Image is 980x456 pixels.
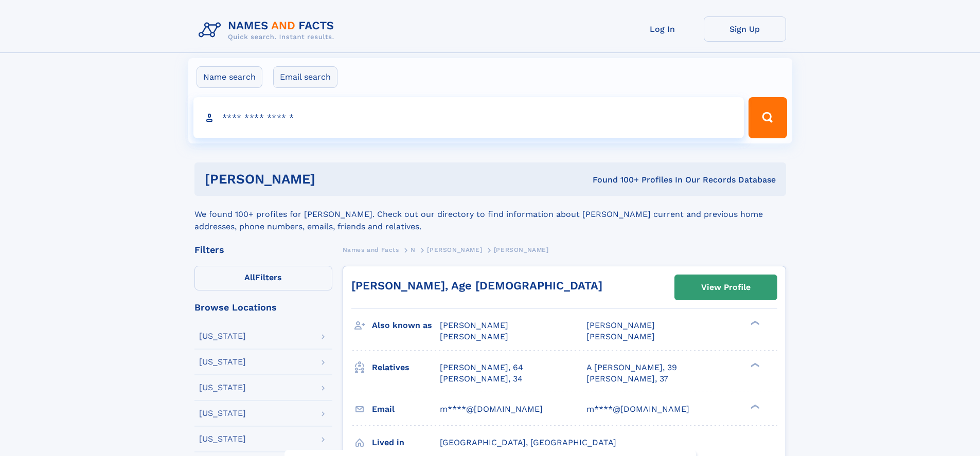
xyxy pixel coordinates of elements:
[199,358,246,366] div: [US_STATE]
[372,400,440,418] h3: Email
[440,373,523,385] a: [PERSON_NAME], 34
[675,275,777,300] a: View Profile
[194,245,332,254] div: Filters
[749,97,787,138] button: Search Button
[273,66,337,88] label: Email search
[199,409,246,417] div: [US_STATE]
[372,317,440,334] h3: Also known as
[372,359,440,376] h3: Relatives
[704,16,786,42] a: Sign Up
[199,384,246,392] div: [US_STATE]
[586,373,668,385] a: [PERSON_NAME], 37
[194,16,343,44] img: Logo Names and Facts
[411,246,416,253] span: N
[194,303,332,312] div: Browse Locations
[454,174,776,186] div: Found 100+ Profiles In Our Records Database
[621,16,704,42] a: Log In
[440,332,508,341] span: [PERSON_NAME]
[748,361,760,368] div: ❯
[411,243,416,256] a: N
[586,362,677,373] a: A [PERSON_NAME], 39
[244,272,255,282] span: All
[427,246,482,253] span: [PERSON_NAME]
[351,279,602,292] a: [PERSON_NAME], Age [DEMOGRAPHIC_DATA]
[199,435,246,443] div: [US_STATE]
[440,437,616,447] span: [GEOGRAPHIC_DATA], [GEOGRAPHIC_DATA]
[193,97,744,138] input: search input
[197,66,262,88] label: Name search
[194,266,332,290] label: Filters
[586,320,655,330] span: [PERSON_NAME]
[205,173,454,186] h1: [PERSON_NAME]
[372,434,440,451] h3: Lived in
[199,332,246,340] div: [US_STATE]
[701,276,751,299] div: View Profile
[586,332,655,341] span: [PERSON_NAME]
[427,243,482,256] a: [PERSON_NAME]
[343,243,399,256] a: Names and Facts
[748,320,760,326] div: ❯
[194,196,786,233] div: We found 100+ profiles for [PERSON_NAME]. Check out our directory to find information about [PERS...
[440,320,508,330] span: [PERSON_NAME]
[494,246,549,253] span: [PERSON_NAME]
[748,403,760,410] div: ❯
[440,362,523,373] a: [PERSON_NAME], 64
